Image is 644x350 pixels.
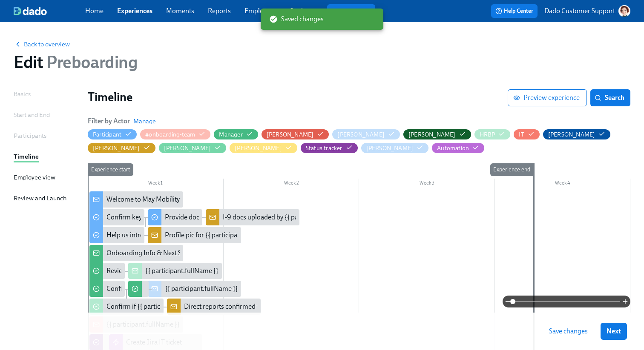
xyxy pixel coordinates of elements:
[88,129,137,139] button: Participant
[214,129,258,139] button: Manager
[93,144,140,152] div: Hide Kaelyn
[165,230,448,240] div: Profile pic for {{ participant.startDate | MM/DD }} new [PERSON_NAME] {{ participant.fullName }}
[85,7,103,15] a: Home
[88,89,508,105] h1: Timeline
[544,6,615,16] p: Dado Customer Support
[519,131,524,139] div: Hide IT
[224,179,359,190] div: Week 2
[244,7,276,15] a: Employees
[208,7,231,15] a: Reports
[223,213,528,222] div: I-9 docs uploaded by {{ participant.startDate | MM/DD }} new [PERSON_NAME] {{ participant.fullNam...
[106,248,278,258] div: Onboarding Info & Next Steps for {{ participant.fullName }}
[618,5,630,17] img: AATXAJw-nxTkv1ws5kLOi-TQIsf862R-bs_0p3UQSuGH=s96-c
[596,94,624,102] span: Search
[14,52,138,72] h1: Edit
[514,129,539,139] button: IT
[490,163,534,176] div: Experience end
[262,129,329,139] button: [PERSON_NAME]
[148,209,203,225] div: Provide documents for your I-9 verification
[14,131,46,140] div: Participants
[491,4,538,18] button: Help Center
[327,4,375,18] button: Review us on G2
[145,266,279,276] div: {{ participant.fullName }}'s 30-60-90 day plan
[89,209,144,225] div: Confirm key details about yourself
[206,209,299,225] div: I-9 docs uploaded by {{ participant.startDate | MM/DD }} new [PERSON_NAME] {{ participant.fullNam...
[544,5,630,17] button: Dado Customer Support
[89,281,125,297] div: Confirm key details about {{ participant.firstName }}
[14,89,31,99] div: Basics
[89,263,125,279] div: Review Hiring Manager Guide & provide link to onboarding plan
[14,152,39,161] div: Timeline
[106,230,204,240] div: Help us introduce you to the team
[269,14,324,24] span: Saved changes
[106,284,257,293] div: Confirm key details about {{ participant.firstName }}
[140,129,210,139] button: #onboarding-team
[88,117,130,126] h6: Filter by Actor
[145,131,195,139] div: Hide #onboarding-team
[361,143,429,153] button: [PERSON_NAME]
[14,173,55,182] div: Employee view
[133,117,156,125] button: Manage
[235,144,282,152] div: Hide Laura
[508,89,587,106] button: Preview experience
[159,143,227,153] button: [PERSON_NAME]
[128,263,222,279] div: {{ participant.fullName }}'s 30-60-90 day plan
[515,94,580,102] span: Preview experience
[164,144,211,152] div: Hide Lacey Heiss
[219,131,242,139] div: Hide Manager
[495,179,631,190] div: Week 4
[495,7,533,15] span: Help Center
[548,131,595,139] div: Hide Josh
[301,143,358,153] button: Status tracker
[359,179,495,190] div: Week 3
[432,143,484,153] button: Automation
[148,281,241,297] div: {{ participant.fullName }} is now in the MVO Training sheet
[43,52,137,72] span: Preboarding
[14,40,70,48] button: Back to overview
[267,131,314,139] div: Hide Amanda Krause
[89,191,183,208] div: Welcome to May Mobility, {{ participant.firstName }}! 🎉
[106,213,205,222] div: Confirm key details about yourself
[601,323,627,340] button: Next
[165,284,334,293] div: {{ participant.fullName }} is now in the MVO Training sheet
[306,144,342,152] div: Hide Status tracker
[543,129,611,139] button: [PERSON_NAME]
[474,129,511,139] button: HRBP
[165,213,289,222] div: Provide documents for your I-9 verification
[88,163,133,176] div: Experience start
[14,7,85,15] a: dado
[366,144,414,152] div: Hide Tomoko Iwai
[89,227,144,243] div: Help us introduce you to the team
[88,179,224,190] div: Week 1
[230,143,297,153] button: [PERSON_NAME]
[89,245,183,261] div: Onboarding Info & Next Steps for {{ participant.fullName }}
[106,195,270,204] div: Welcome to May Mobility, {{ participant.firstName }}! 🎉
[148,227,241,243] div: Profile pic for {{ participant.startDate | MM/DD }} new [PERSON_NAME] {{ participant.fullName }}
[332,129,400,139] button: [PERSON_NAME]
[408,131,456,139] div: Hide Derek Baker
[106,266,293,276] div: Review Hiring Manager Guide & provide link to onboarding plan
[549,327,588,336] span: Save changes
[14,193,66,203] div: Review and Launch
[93,131,121,139] div: Hide Participant
[166,7,194,15] a: Moments
[543,323,594,340] button: Save changes
[88,143,155,153] button: [PERSON_NAME]
[437,144,469,152] div: Hide Automation
[403,129,471,139] button: [PERSON_NAME]
[480,131,495,139] div: Hide HRBP
[117,7,152,15] a: Experiences
[14,7,47,15] img: dado
[590,89,630,106] button: Search
[337,131,385,139] div: Hide David Murphy
[607,327,621,336] span: Next
[14,110,50,120] div: Start and End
